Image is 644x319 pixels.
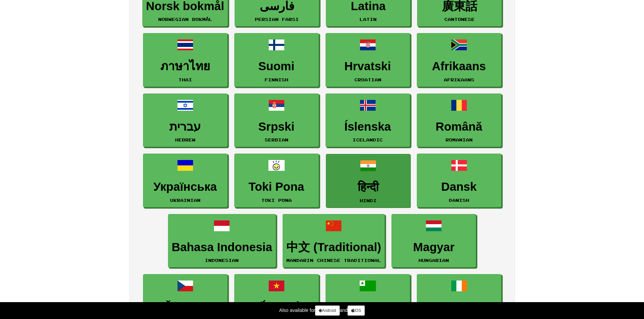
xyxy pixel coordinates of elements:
[417,154,501,207] a: DanskDanish
[286,258,381,263] small: Mandarin Chinese Traditional
[234,33,319,87] a: SuomiFinnish
[417,94,501,147] a: RomânăRomanian
[234,94,319,147] a: SrpskiSerbian
[348,305,365,316] a: iOS
[421,60,498,73] h3: Afrikaans
[238,60,315,73] h3: Suomi
[329,301,406,314] h3: Esperanto
[329,60,406,73] h3: Hrvatski
[395,241,472,254] h3: Magyar
[419,258,449,263] small: Hungarian
[286,241,381,254] h3: 中文 (Traditional)
[158,17,212,22] small: Norwegian Bokmål
[147,60,224,73] h3: ภาษาไทย
[178,77,192,82] small: Thai
[265,77,288,82] small: Finnish
[143,94,228,147] a: עבריתHebrew
[329,120,406,133] h3: Íslenska
[234,154,319,207] a: Toki PonaToki Pona
[147,301,224,314] h3: Čeština
[238,120,315,133] h3: Srpski
[354,77,381,82] small: Croatian
[326,94,410,147] a: ÍslenskaIcelandic
[143,33,228,87] a: ภาษาไทยThai
[330,181,407,194] h3: हिन्दी
[265,137,288,142] small: Serbian
[170,198,200,203] small: Ukrainian
[449,198,469,203] small: Danish
[172,241,272,254] h3: Bahasa Indonesia
[147,180,224,193] h3: Українська
[147,120,224,133] h3: עברית
[360,198,377,203] small: Hindi
[315,305,339,316] a: Android
[326,33,410,87] a: HrvatskiCroatian
[417,33,501,87] a: AfrikaansAfrikaans
[391,214,476,268] a: MagyarHungarian
[283,214,385,268] a: 中文 (Traditional)Mandarin Chinese Traditional
[421,180,498,193] h3: Dansk
[421,301,498,314] h3: Gaeilge
[446,137,473,142] small: Romanian
[444,77,474,82] small: Afrikaans
[205,258,239,263] small: Indonesian
[255,17,299,22] small: Persian Farsi
[360,17,377,22] small: Latin
[444,17,475,22] small: Cantonese
[238,180,315,193] h3: Toki Pona
[421,120,498,133] h3: Română
[238,301,315,314] h3: Tiếng Việt
[353,137,383,142] small: Icelandic
[175,137,195,142] small: Hebrew
[143,154,228,207] a: УкраїнськаUkrainian
[326,154,410,208] a: हिन्दीHindi
[261,198,292,203] small: Toki Pona
[168,214,276,268] a: Bahasa IndonesiaIndonesian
